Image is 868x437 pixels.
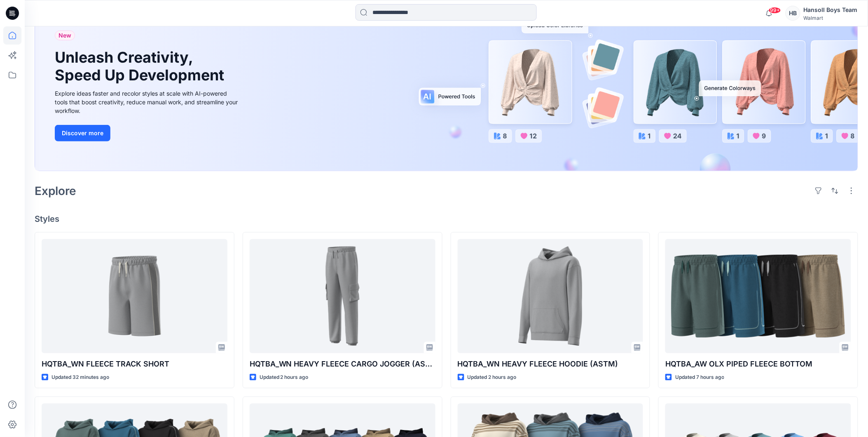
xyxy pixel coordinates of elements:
[58,31,71,40] span: New
[42,239,227,353] a: HQTBA_WN FLEECE TRACK SHORT
[769,7,781,14] span: 99+
[55,125,110,141] button: Discover more
[675,373,724,382] p: Updated 7 hours ago
[804,15,858,21] div: Walmart
[804,5,858,15] div: Hansoll Boys Team
[786,6,800,21] div: HB
[250,358,435,370] p: HQTBA_WN HEAVY FLEECE CARGO JOGGER (ASTM)
[665,239,851,353] a: HQTBA_AW OLX PIPED FLEECE BOTTOM
[250,239,435,353] a: HQTBA_WN HEAVY FLEECE CARGO JOGGER (ASTM)
[42,358,227,370] p: HQTBA_WN FLEECE TRACK SHORT
[458,239,643,353] a: HQTBA_WN HEAVY FLEECE HOODIE (ASTM)
[55,125,240,141] a: Discover more
[665,358,851,370] p: HQTBA_AW OLX PIPED FLEECE BOTTOM
[55,89,240,115] div: Explore ideas faster and recolor styles at scale with AI-powered tools that boost creativity, red...
[35,184,76,197] h2: Explore
[468,373,517,382] p: Updated 2 hours ago
[51,373,109,382] p: Updated 32 minutes ago
[458,358,643,370] p: HQTBA_WN HEAVY FLEECE HOODIE (ASTM)
[260,373,309,382] p: Updated 2 hours ago
[35,214,858,224] h4: Styles
[55,49,228,84] h1: Unleash Creativity, Speed Up Development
